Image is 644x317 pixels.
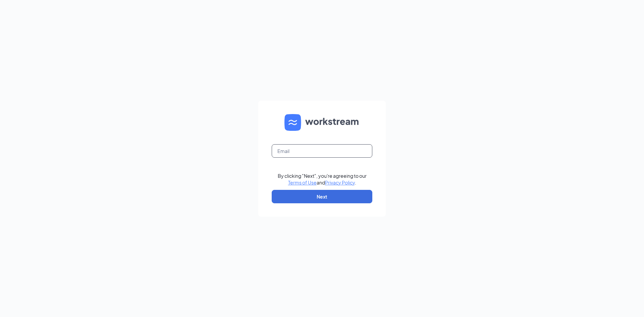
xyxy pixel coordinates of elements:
[272,190,372,203] button: Next
[325,179,355,186] a: Privacy Policy
[278,172,367,186] div: By clicking "Next", you're agreeing to our and .
[272,144,372,158] input: Email
[288,179,317,186] a: Terms of Use
[284,114,360,131] img: WS logo and Workstream text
